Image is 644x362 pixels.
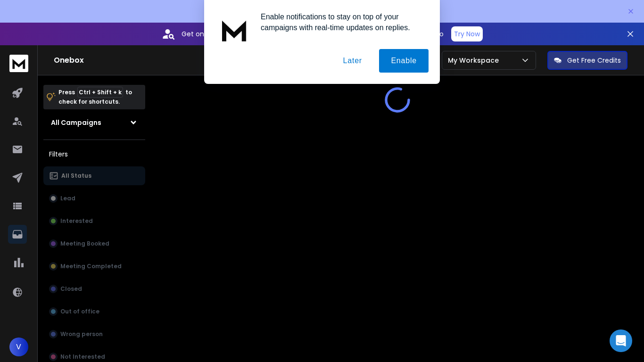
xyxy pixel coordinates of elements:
button: V [9,337,28,356]
h1: All Campaigns [51,118,101,127]
p: Press to check for shortcuts. [58,88,132,107]
h3: Filters [43,148,145,161]
button: All Campaigns [43,113,145,132]
div: Enable notifications to stay on top of your campaigns with real-time updates on replies. [253,11,429,33]
button: Enable [379,49,429,73]
div: Open Intercom Messenger [610,329,632,352]
img: notification icon [215,11,253,49]
button: Later [331,49,373,73]
span: Ctrl + Shift + k [77,87,123,98]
